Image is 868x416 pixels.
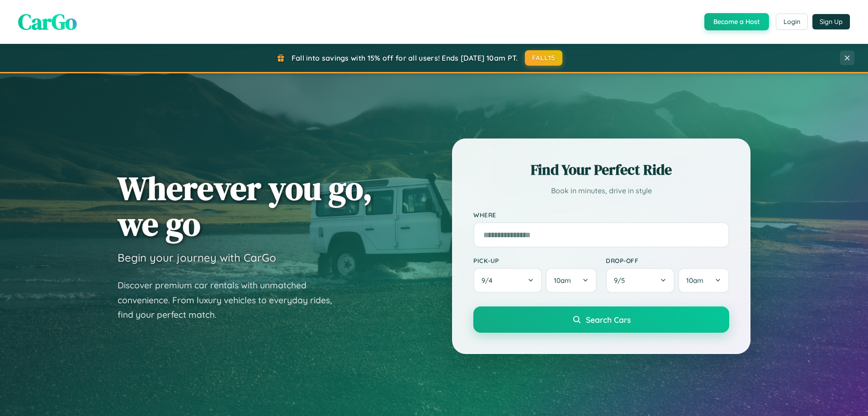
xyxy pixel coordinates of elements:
[606,257,729,264] label: Drop-off
[525,50,563,66] button: FALL15
[586,315,631,325] span: Search Cars
[118,278,344,322] p: Discover premium car rentals with unmatched convenience. From luxury vehicles to everyday rides, ...
[292,53,518,62] span: Fall into savings with 15% off for all users! Ends [DATE] 10am PT.
[473,160,729,180] h2: Find Your Perfect Ride
[686,276,703,285] span: 10am
[473,184,729,197] p: Book in minutes, drive in style
[678,268,729,293] button: 10am
[473,257,597,264] label: Pick-up
[473,268,542,293] button: 9/4
[704,13,769,30] button: Become a Host
[118,170,373,242] h1: Wherever you go, we go
[812,14,850,29] button: Sign Up
[554,276,571,285] span: 10am
[776,14,808,30] button: Login
[606,268,675,293] button: 9/5
[546,268,597,293] button: 10am
[614,276,629,285] span: 9 / 5
[473,306,729,333] button: Search Cars
[481,276,497,285] span: 9 / 4
[473,211,729,219] label: Where
[18,7,77,37] span: CarGo
[118,251,276,264] h3: Begin your journey with CarGo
